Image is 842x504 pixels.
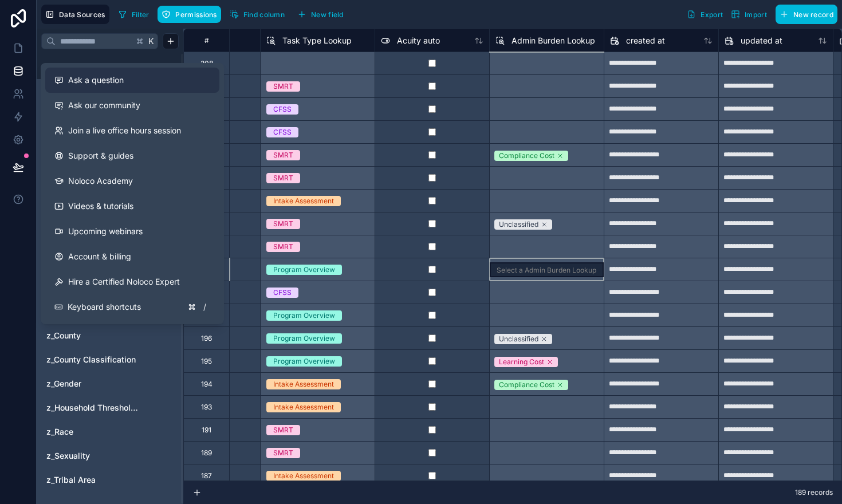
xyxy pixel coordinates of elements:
[795,488,833,497] span: 189 records
[745,10,767,19] span: Import
[41,423,179,441] div: z_Race
[243,10,285,19] span: Find column
[45,118,219,143] a: Join a live office hours session
[132,10,149,19] span: Filter
[41,5,109,24] button: Data Sources
[41,58,172,74] button: Noloco tables
[46,330,81,341] span: z_County
[741,35,782,46] span: updated at
[45,244,219,269] a: Account & billing
[68,276,180,288] span: Hire a Certified Noloco Expert
[226,6,289,23] button: Find column
[45,143,219,168] a: Support & guides
[46,426,139,438] a: z_Race
[46,354,136,365] span: z_County Classification
[68,200,133,212] span: Videos & tutorials
[68,74,124,86] span: Ask a question
[201,448,212,458] div: 189
[293,6,348,23] button: New field
[45,168,219,194] a: Noloco Academy
[201,403,212,412] div: 193
[46,450,90,462] span: z_Sexuality
[46,474,139,486] a: z_Tribal Area
[68,301,141,313] span: Keyboard shortcuts
[202,426,211,435] div: 191
[201,471,212,481] div: 187
[201,357,212,366] div: 195
[158,6,221,23] button: Permissions
[626,35,665,46] span: created at
[68,175,133,187] span: Noloco Academy
[41,326,179,345] div: z_County
[68,100,140,111] span: Ask our community
[59,10,105,19] span: Data Sources
[46,330,139,341] a: z_County
[41,399,179,417] div: z_Household Thresholds
[46,354,139,365] a: z_County Classification
[727,5,771,24] button: Import
[175,10,217,19] span: Permissions
[282,35,352,46] span: Task Type Lookup
[41,351,179,369] div: z_County Classification
[46,378,81,389] span: z_Gender
[68,125,181,136] span: Join a live office hours session
[683,5,727,24] button: Export
[41,447,179,465] div: z_Sexuality
[45,219,219,244] a: Upcoming webinars
[397,35,440,46] span: Acuity auto
[201,334,212,343] div: 196
[771,5,837,24] a: New record
[793,10,833,19] span: New record
[46,450,139,462] a: z_Sexuality
[46,426,73,438] span: z_Race
[62,61,116,72] span: Noloco tables
[41,375,179,393] div: z_Gender
[46,474,96,486] span: z_Tribal Area
[45,194,219,219] a: Videos & tutorials
[147,37,155,45] span: K
[45,68,219,93] button: Ask a question
[45,269,219,294] button: Hire a Certified Noloco Expert
[114,6,154,23] button: Filter
[41,471,179,489] div: z_Tribal Area
[201,380,213,389] div: 194
[776,5,837,24] button: New record
[701,10,723,19] span: Export
[200,302,209,312] span: /
[68,226,143,237] span: Upcoming webinars
[192,36,221,45] div: #
[158,6,225,23] a: Permissions
[45,294,219,320] button: Keyboard shortcuts/
[311,10,344,19] span: New field
[46,402,139,414] a: z_Household Thresholds
[68,251,131,262] span: Account & billing
[68,150,133,162] span: Support & guides
[46,378,139,389] a: z_Gender
[512,35,595,46] span: Admin Burden Lookup
[200,59,213,68] div: 208
[45,93,219,118] a: Ask our community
